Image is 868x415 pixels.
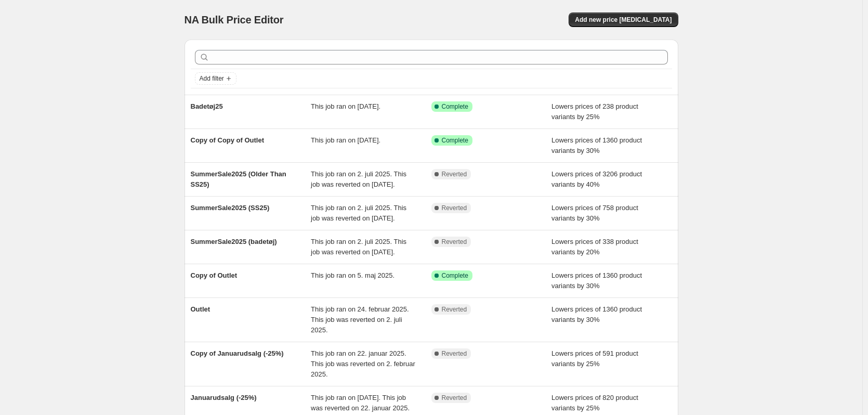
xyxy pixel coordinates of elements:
[311,394,410,412] span: This job ran on [DATE]. This job was reverted on 22. januar 2025.
[311,238,406,256] span: This job ran on 2. juli 2025. This job was reverted on [DATE].
[442,136,468,145] span: Complete
[442,204,467,212] span: Reverted
[191,305,211,313] span: Outlet
[185,14,284,25] span: NA Bulk Price Editor
[200,74,224,83] span: Add filter
[569,12,678,27] button: Add new price [MEDICAL_DATA]
[551,305,642,323] span: Lowers prices of 1360 product variants by 30%
[551,271,642,290] span: Lowers prices of 1360 product variants by 30%
[551,349,638,368] span: Lowers prices of 591 product variants by 25%
[575,16,672,24] span: Add new price [MEDICAL_DATA]
[311,102,380,110] span: This job ran on [DATE].
[551,170,642,188] span: Lowers prices of 3206 product variants by 40%
[191,349,284,357] span: Copy of Januarudsalg (-25%)
[551,102,638,121] span: Lowers prices of 238 product variants by 25%
[442,238,467,246] span: Reverted
[191,204,270,212] span: SummerSale2025 (SS25)
[442,305,467,314] span: Reverted
[551,136,642,154] span: Lowers prices of 1360 product variants by 30%
[311,349,415,378] span: This job ran on 22. januar 2025. This job was reverted on 2. februar 2025.
[311,271,394,279] span: This job ran on 5. maj 2025.
[191,170,286,188] span: SummerSale2025 (Older Than SS25)
[311,305,409,334] span: This job ran on 24. februar 2025. This job was reverted on 2. juli 2025.
[311,204,406,222] span: This job ran on 2. juli 2025. This job was reverted on [DATE].
[195,72,236,85] button: Add filter
[551,238,638,256] span: Lowers prices of 338 product variants by 20%
[191,136,265,144] span: Copy of Copy of Outlet
[442,102,468,111] span: Complete
[551,394,638,412] span: Lowers prices of 820 product variants by 25%
[311,136,380,144] span: This job ran on [DATE].
[311,170,406,188] span: This job ran on 2. juli 2025. This job was reverted on [DATE].
[191,271,238,279] span: Copy of Outlet
[442,394,467,402] span: Reverted
[191,394,257,401] span: Januarudsalg (-25%)
[191,102,223,110] span: Badetøj25
[442,170,467,178] span: Reverted
[442,271,468,280] span: Complete
[442,349,467,358] span: Reverted
[551,204,638,222] span: Lowers prices of 758 product variants by 30%
[191,238,277,245] span: SummerSale2025 (badetøj)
